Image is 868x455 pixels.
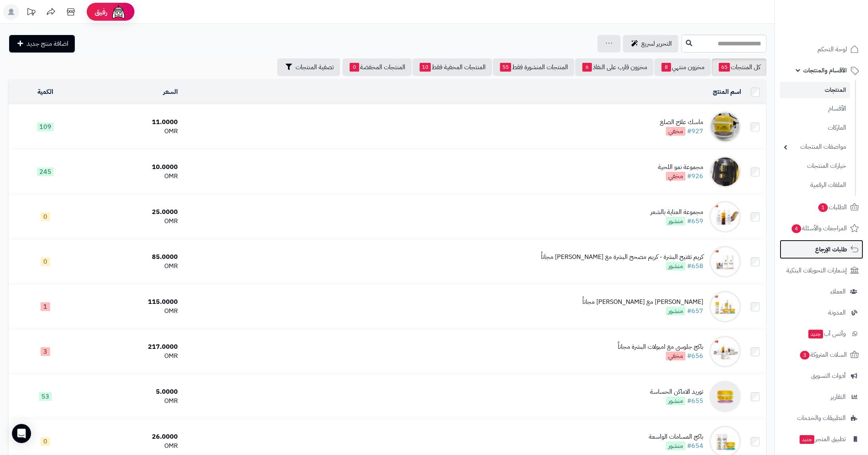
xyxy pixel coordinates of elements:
a: مخزون منتهي8 [654,58,711,76]
a: #655 [687,396,703,406]
div: 217.0000 [86,342,178,352]
span: 4 [792,224,801,233]
div: 11.0000 [86,118,178,127]
span: المراجعات والأسئلة [791,223,847,234]
div: OMR [86,397,178,406]
img: توريد الاماكن الحساسة [709,381,741,412]
span: لوحة التحكم [817,44,847,55]
span: التقارير [831,391,846,402]
div: توريد الاماكن الحساسة [650,387,703,397]
div: كريم تفتيح البشرة - كريم مصحح البشرة مع [PERSON_NAME] مجاناً [541,253,703,262]
span: 55 [500,63,511,72]
a: المنتجات المنشورة فقط55 [493,58,574,76]
a: اضافة منتج جديد [9,35,75,52]
button: تصفية المنتجات [277,58,340,76]
a: مواصفات المنتجات [780,138,850,156]
a: السلات المتروكة3 [780,345,863,364]
span: المدونة [828,307,846,318]
span: 10 [420,63,431,72]
div: 10.0000 [86,163,178,172]
a: #656 [687,351,703,361]
a: مخزون قارب على النفاذ6 [575,58,654,76]
span: وآتس آب [808,328,846,339]
span: منشور [666,397,685,405]
div: 5.0000 [86,387,178,397]
div: [PERSON_NAME] مع [PERSON_NAME] مجاناً [582,297,703,307]
a: الكمية [37,87,53,97]
span: أدوات التسويق [811,370,846,381]
span: مخفي [666,127,685,136]
a: العملاء [780,282,863,301]
div: OMR [86,352,178,361]
div: Open Intercom Messenger [12,424,31,443]
span: تصفية المنتجات [296,62,334,72]
a: المنتجات المخفية فقط10 [413,58,492,76]
span: منشور [666,262,685,270]
a: المنتجات [780,82,850,98]
span: 1 [41,302,50,311]
a: المنتجات المخفضة0 [343,58,412,76]
span: منشور [666,307,685,315]
a: وآتس آبجديد [780,324,863,343]
div: OMR [86,307,178,316]
div: باكج المسامات الواسعة [649,432,703,441]
span: منشور [666,217,685,226]
a: التطبيقات والخدمات [780,408,863,428]
a: #927 [687,126,703,136]
div: OMR [86,441,178,451]
a: الأقسام [780,100,850,117]
span: مخفي [666,352,685,360]
img: كريم تفتيح البشرة - كريم مصحح البشرة مع ريتنول مجاناً [709,246,741,278]
span: 3 [41,347,50,356]
span: 53 [39,392,52,401]
div: OMR [86,172,178,181]
a: كل المنتجات65 [712,58,767,76]
img: ai-face.png [111,4,127,20]
a: #658 [687,261,703,271]
div: 85.0000 [86,253,178,262]
a: طلبات الإرجاع [780,240,863,259]
div: ماسك علاج الصلع [660,118,703,127]
img: باكج جلوسي مع امبولات البشرة مجاناً [709,336,741,367]
a: الطلبات1 [780,198,863,217]
span: 109 [37,122,54,131]
span: التطبيقات والخدمات [797,412,846,424]
span: طلبات الإرجاع [815,244,847,255]
span: العملاء [830,286,846,297]
div: 115.0000 [86,297,178,307]
span: الطلبات [817,202,847,213]
span: مخفي [666,172,685,181]
div: OMR [86,262,178,271]
a: إشعارات التحويلات البنكية [780,261,863,280]
span: 0 [41,437,50,446]
span: 65 [719,63,730,72]
a: أدوات التسويق [780,366,863,385]
span: 245 [37,167,54,176]
div: باكج جلوسي مع امبولات البشرة مجاناً [618,342,703,352]
span: إشعارات التحويلات البنكية [786,265,847,276]
a: #926 [687,171,703,181]
span: السلات المتروكة [799,349,847,360]
a: الماركات [780,119,850,136]
span: 8 [662,63,671,72]
span: 0 [350,63,359,72]
span: جديد [808,330,823,338]
div: 25.0000 [86,208,178,217]
span: الأقسام والمنتجات [803,65,847,76]
span: 0 [41,212,50,221]
span: 3 [800,351,810,360]
a: #659 [687,216,703,226]
a: التقارير [780,387,863,406]
span: منشور [666,441,685,450]
span: 1 [818,203,828,212]
img: باكج شايني مع كريم نضارة مجاناً [709,291,741,323]
a: تحديثات المنصة [21,4,41,22]
a: خيارات المنتجات [780,157,850,175]
a: المراجعات والأسئلة4 [780,219,863,238]
a: تطبيق المتجرجديد [780,430,863,449]
a: التحرير لسريع [623,35,678,52]
img: ماسك علاج الصلع [709,111,741,143]
a: #654 [687,441,703,451]
a: #657 [687,306,703,316]
span: رفيق [95,7,107,17]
